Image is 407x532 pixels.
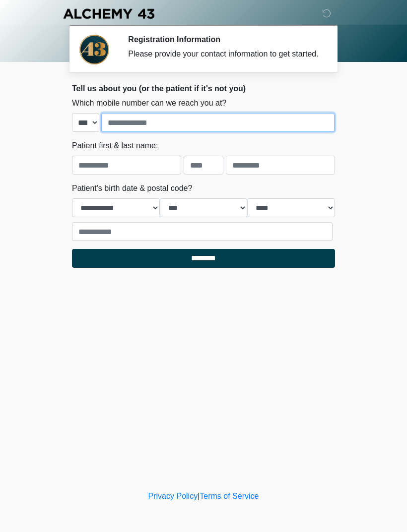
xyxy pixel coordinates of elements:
label: Patient first & last name: [72,140,158,152]
a: | [198,492,200,500]
label: Which mobile number can we reach you at? [72,97,226,109]
label: Patient's birth date & postal code? [72,182,192,194]
h2: Tell us about you (or the patient if it's not you) [72,84,335,93]
div: Please provide your contact information to get started. [128,48,320,60]
img: Alchemy 43 Logo [62,7,155,20]
h2: Registration Information [128,35,320,44]
a: Privacy Policy [148,492,198,500]
a: Terms of Service [200,492,259,500]
img: Agent Avatar [79,35,109,64]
